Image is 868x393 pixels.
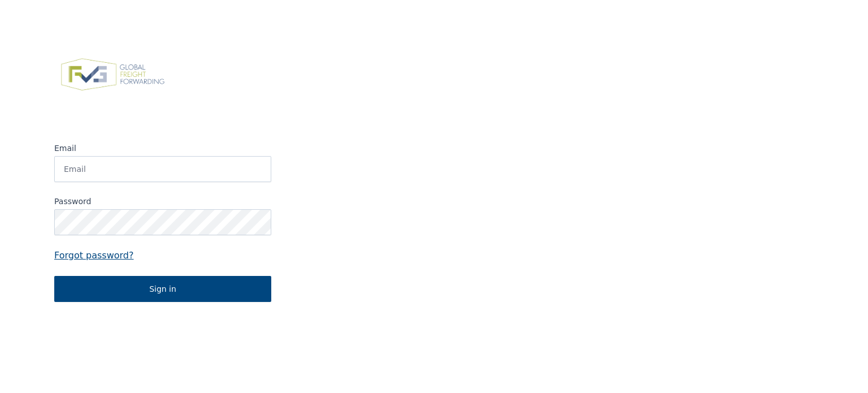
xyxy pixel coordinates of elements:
label: Password [54,196,271,207]
input: Email [54,156,271,182]
button: Sign in [54,276,271,302]
img: FVG - Global freight forwarding [54,52,171,97]
a: Forgot password? [54,249,271,262]
label: Email [54,142,271,154]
